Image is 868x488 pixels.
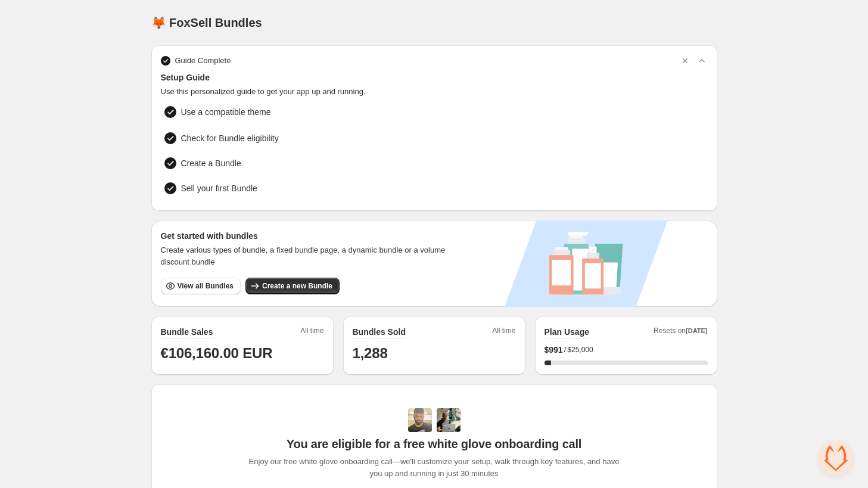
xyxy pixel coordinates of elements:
[300,326,323,339] span: All time
[181,182,257,194] span: Sell your first Bundle
[654,326,708,339] span: Resets on
[161,278,241,294] button: View all Bundles
[161,244,457,268] span: Create various types of bundle, a fixed bundle page, a dynamic bundle or a volume discount bundle
[161,230,457,242] h3: Get started with bundles
[181,132,279,144] span: Check for Bundle eligibility
[545,344,708,356] div: /
[262,281,332,291] span: Create a new Bundle
[818,440,854,476] div: Open chat
[492,326,515,339] span: All time
[161,344,324,363] h1: €106,160.00 EUR
[181,106,627,118] span: Use a compatible theme
[567,345,593,355] span: $25,000
[161,86,708,98] span: Use this personalized guide to get your app up and running.
[287,437,581,451] span: You are eligible for a free white glove onboarding call
[178,281,234,291] span: View all Bundles
[545,326,589,338] h2: Plan Usage
[161,326,213,338] h2: Bundle Sales
[161,72,708,83] span: Setup Guide
[686,327,707,334] span: [DATE]
[437,408,461,432] img: Prakhar
[151,15,262,30] h1: 🦊 FoxSell Bundles
[408,408,432,432] img: Adi
[353,326,406,338] h2: Bundles Sold
[245,278,340,294] button: Create a new Bundle
[175,55,231,67] span: Guide Complete
[181,157,241,169] span: Create a Bundle
[545,344,563,356] span: $ 991
[242,456,626,480] span: Enjoy our free white glove onboarding call—we'll customize your setup, walk through key features,...
[353,344,516,363] h1: 1,288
